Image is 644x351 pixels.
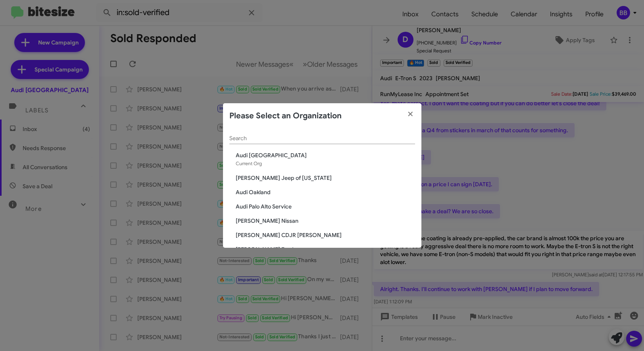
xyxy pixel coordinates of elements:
[236,202,415,210] span: Audi Palo Alto Service
[236,151,415,159] span: Audi [GEOGRAPHIC_DATA]
[236,217,415,225] span: [PERSON_NAME] Nissan
[236,160,262,166] span: Current Org
[236,231,415,239] span: [PERSON_NAME] CDJR [PERSON_NAME]
[236,245,415,253] span: [PERSON_NAME] Ford
[236,174,415,182] span: [PERSON_NAME] Jeep of [US_STATE]
[236,188,415,196] span: Audi Oakland
[229,110,342,122] h2: Please Select an Organization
